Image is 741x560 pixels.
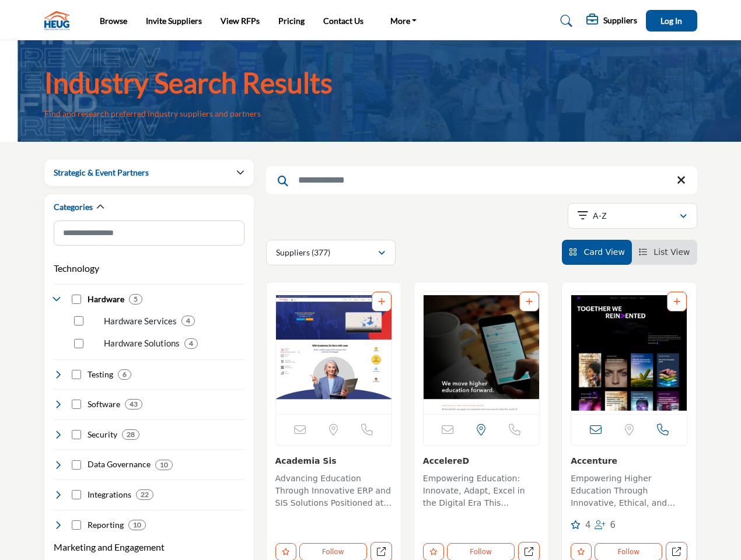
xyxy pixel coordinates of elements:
b: 5 [134,295,138,303]
input: Select Security checkbox [72,430,81,439]
p: Advancing Education Through Innovative ERP and SIS Solutions Positioned at the intersection of te... [275,473,392,512]
input: Select Reporting checkbox [72,520,81,530]
a: View List [639,247,690,257]
input: Select Hardware checkbox [72,295,81,304]
h3: AccelereD [423,454,540,467]
div: 10 Results For Data Governance [155,460,173,470]
a: Empowering Education: Innovate, Adapt, Excel in the Digital Era This company is dedicated to adva... [423,470,540,512]
img: Accenture [571,292,687,414]
div: 28 Results For Security [122,429,139,440]
b: 22 [141,491,149,499]
h4: Data Governance: Robust systems ensuring data accuracy, consistency, and security, upholding the ... [88,459,151,470]
a: Empowering Higher Education Through Innovative, Ethical, and Global Solutions In the dynamic land... [571,470,687,512]
div: 5 Results For Hardware [129,294,142,304]
input: Select Hardware Services checkbox [74,316,83,325]
b: 10 [160,461,168,469]
a: AccelereD [423,456,469,466]
p: Empowering Education: Innovate, Adapt, Excel in the Digital Era This company is dedicated to adva... [423,473,540,512]
a: Add To List [673,297,680,306]
a: Advancing Education Through Innovative ERP and SIS Solutions Positioned at the intersection of te... [275,470,392,512]
h4: Hardware: Hardware Solutions [88,293,124,305]
a: Add To List [526,297,533,306]
b: 10 [133,521,141,529]
i: Likes [571,520,581,529]
a: Add To List [378,297,385,306]
h2: Strategic & Event Partners [54,167,149,178]
a: Contact Us [323,16,363,26]
p: Hardware Solutions: Hardware Solutions [104,337,180,350]
h4: Integrations: Seamless and efficient system integrations tailored for the educational domain, ens... [88,489,131,501]
b: 4 [186,317,190,325]
button: Log In [646,10,697,32]
input: Search Keyword [266,166,697,194]
b: 43 [130,400,138,408]
img: Academia Sis [276,292,392,414]
p: Empowering Higher Education Through Innovative, Ethical, and Global Solutions In the dynamic land... [571,473,687,512]
img: AccelereD [424,292,539,414]
button: Suppliers (377) [266,240,396,265]
input: Select Software checkbox [72,400,81,409]
input: Select Hardware Solutions checkbox [74,339,83,348]
p: Suppliers (377) [276,247,330,258]
h4: Software: Software solutions [88,398,120,410]
h4: Security: Cutting-edge solutions ensuring the utmost protection of institutional data, preserving... [88,429,117,440]
input: Search Category [54,220,244,246]
b: 28 [127,430,135,439]
span: Card View [583,247,624,257]
b: 4 [189,339,193,348]
div: 4 Results For Hardware Solutions [184,338,198,349]
a: Accenture [571,456,617,466]
h1: Industry Search Results [44,65,333,101]
a: Search [549,12,580,30]
button: Marketing and Engagement [54,540,165,554]
div: Followers [595,519,616,532]
li: Card View [562,240,632,265]
div: 6 Results For Testing [118,369,131,380]
a: Browse [100,16,127,26]
span: 6 [610,520,616,530]
p: Find and research preferred industry suppliers and partners [44,108,261,120]
p: Hardware Services: Hardware Services [104,314,177,328]
h4: Reporting: Dynamic tools that convert raw data into actionable insights, tailored to aid decision... [88,519,124,531]
b: 6 [123,370,127,379]
input: Select Testing checkbox [72,370,81,379]
a: Open Listing in new tab [571,292,687,414]
img: Site Logo [44,11,75,30]
h3: Accenture [571,454,687,467]
h5: Suppliers [603,15,637,26]
h4: Testing: Testing [88,369,113,380]
button: A-Z [568,203,697,229]
li: List View [632,240,697,265]
input: Select Data Governance checkbox [72,460,81,470]
h2: Categories [54,201,93,213]
a: Academia Sis [275,456,337,466]
a: Invite Suppliers [146,16,202,26]
h3: Academia Sis [275,454,392,467]
a: View RFPs [221,16,260,26]
a: Open Listing in new tab [424,292,539,414]
div: 4 Results For Hardware Services [181,316,195,326]
div: Suppliers [586,14,637,28]
div: 43 Results For Software [125,399,142,409]
a: Pricing [278,16,305,26]
div: 22 Results For Integrations [136,489,153,500]
button: Technology [54,261,99,275]
span: 4 [585,520,591,530]
div: 10 Results For Reporting [128,520,146,530]
input: Select Integrations checkbox [72,490,81,499]
span: Log In [660,16,682,26]
a: More [382,13,425,29]
a: Open Listing in new tab [276,292,392,414]
span: List View [653,247,690,257]
a: View Card [569,247,625,257]
p: A-Z [593,210,607,222]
